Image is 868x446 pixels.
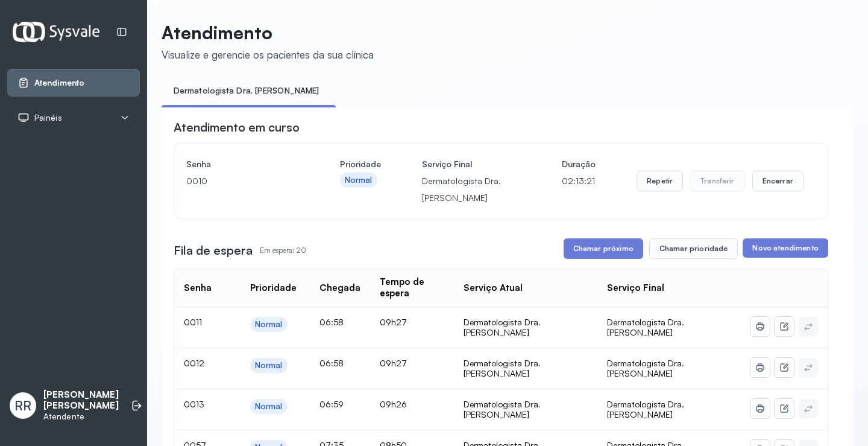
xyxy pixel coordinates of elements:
[250,282,297,294] div: Prioridade
[319,399,344,409] span: 06:59
[380,276,444,299] div: Tempo de espera
[464,358,588,379] div: Dermatologista Dra. [PERSON_NAME]
[184,399,204,409] span: 0013
[255,360,283,371] div: Normal
[255,319,283,330] div: Normal
[380,317,407,327] span: 09h27
[562,173,596,190] p: 02:13:21
[17,77,130,89] a: Atendimento
[422,156,521,173] h4: Serviço Final
[43,412,119,422] p: Atendente
[162,22,374,43] p: Atendimento
[345,175,373,185] div: Normal
[607,282,664,294] div: Serviço Final
[162,81,331,101] a: Dermatologista Dra. [PERSON_NAME]
[174,242,253,259] h3: Fila de espera
[607,358,684,379] span: Dermatologista Dra. [PERSON_NAME]
[464,282,523,294] div: Serviço Atual
[184,358,204,368] span: 0012
[43,389,119,412] p: [PERSON_NAME] [PERSON_NAME]
[743,238,828,258] button: Novo atendimento
[174,119,300,136] h3: Atendimento em curso
[255,401,283,412] div: Normal
[319,317,344,327] span: 06:58
[464,399,588,420] div: Dermatologista Dra. [PERSON_NAME]
[184,317,202,327] span: 0011
[649,238,738,259] button: Chamar prioridade
[752,171,804,191] button: Encerrar
[464,317,588,338] div: Dermatologista Dra. [PERSON_NAME]
[380,399,407,409] span: 09h26
[607,399,684,420] span: Dermatologista Dra. [PERSON_NAME]
[186,156,299,173] h4: Senha
[13,22,99,42] img: Logotipo do estabelecimento
[607,317,684,338] span: Dermatologista Dra. [PERSON_NAME]
[422,173,521,206] p: Dermatologista Dra. [PERSON_NAME]
[162,48,374,61] div: Visualize e gerencie os pacientes da sua clínica
[340,156,381,173] h4: Prioridade
[562,156,596,173] h4: Duração
[380,358,407,368] span: 09h27
[564,238,643,259] button: Chamar próximo
[184,282,212,294] div: Senha
[637,171,683,191] button: Repetir
[690,171,745,191] button: Transferir
[319,358,344,368] span: 06:58
[260,242,306,259] p: Em espera: 20
[34,78,84,88] span: Atendimento
[186,173,299,190] p: 0010
[319,282,360,294] div: Chegada
[34,113,62,123] span: Painéis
